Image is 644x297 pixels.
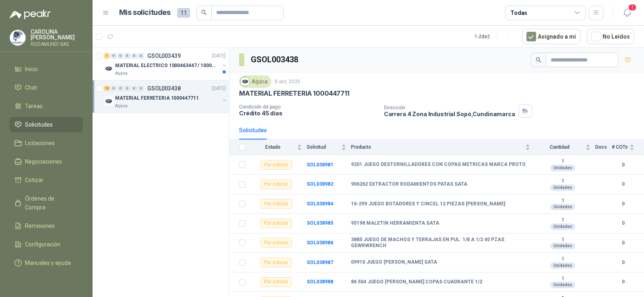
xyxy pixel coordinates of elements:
[111,86,117,91] div: 0
[10,80,83,95] a: Chat
[25,157,62,166] span: Negociaciones
[239,110,378,117] p: Crédito 45 días
[351,259,437,266] b: 09910 JUEGO [PERSON_NAME] SATA
[250,144,295,150] span: Estado
[147,53,181,59] p: GSOL003439
[550,184,575,191] div: Unidades
[535,198,590,204] b: 1
[535,237,590,243] b: 1
[535,139,595,155] th: Cantidad
[535,144,584,150] span: Cantidad
[111,53,117,59] div: 0
[104,96,114,106] img: Company Logo
[384,105,515,111] p: Dirección
[260,219,292,228] div: Por cotizar
[31,29,83,40] p: CAROLINA [PERSON_NAME]
[31,42,83,47] p: RODAMUNDI SAS
[351,162,526,168] b: 9201 JUEGO DESTORNILLADORES CON COPAS METRICAS MARCA PROTO
[587,29,634,44] button: No Leídos
[10,98,83,114] a: Tareas
[535,158,590,165] b: 1
[241,77,250,86] img: Company Logo
[10,218,83,234] a: Remisiones
[550,165,575,171] div: Unidades
[177,8,190,18] span: 11
[307,279,333,285] b: SOL038988
[25,194,75,212] span: Órdenes de Compra
[10,255,83,270] a: Manuales y ayuda
[10,154,83,169] a: Negociaciones
[10,30,25,45] img: Company Logo
[239,89,349,98] p: MATERIAL FERRETERIA 1000447711
[307,201,333,207] b: SOL038984
[104,86,110,91] div: 10
[550,282,575,288] div: Unidades
[307,220,333,226] a: SOL038985
[115,94,198,102] p: MATERIAL FERRETERIA 1000447711
[212,52,226,60] p: [DATE]
[25,120,53,129] span: Solicitudes
[131,53,137,59] div: 0
[612,180,634,188] b: 0
[25,221,55,230] span: Remisiones
[307,240,333,246] a: SOL038986
[25,102,43,111] span: Tareas
[550,262,575,269] div: Unidades
[104,53,110,59] div: 1
[131,86,137,91] div: 0
[307,181,333,187] b: SOL038982
[612,259,634,266] b: 0
[475,30,516,43] div: 1 - 2 de 2
[10,191,83,215] a: Órdenes de Compra
[104,64,114,74] img: Company Logo
[522,29,580,44] button: Asignado a mi
[25,83,37,92] span: Chat
[25,176,43,184] span: Cotizar
[147,86,181,91] p: GSOL003438
[239,126,267,135] div: Solicitudes
[612,161,634,169] b: 0
[260,199,292,209] div: Por cotizar
[10,135,83,151] a: Licitaciones
[239,104,378,110] p: Condición de pago
[25,258,71,267] span: Manuales y ayuda
[550,243,575,249] div: Unidades
[104,84,227,109] a: 10 0 0 0 0 0 GSOL003438[DATE] Company LogoMATERIAL FERRETERIA 1000447711Alpina
[260,277,292,287] div: Por cotizar
[595,139,612,155] th: Docs
[124,86,130,91] div: 0
[550,223,575,230] div: Unidades
[275,78,300,86] p: 9 abr, 2025
[535,276,590,282] b: 1
[250,139,307,155] th: Estado
[536,57,541,63] span: search
[115,103,128,109] p: Alpina
[612,139,644,155] th: # COTs
[10,61,83,77] a: Inicio
[535,217,590,223] b: 1
[124,53,130,59] div: 0
[251,53,299,66] h3: GSOL003438
[620,6,634,20] button: 1
[351,279,482,285] b: 86 504 JUEGO [PERSON_NAME] COPAS CUADRANTE 1/2
[612,200,634,208] b: 0
[260,180,292,189] div: Por cotizar
[612,219,634,227] b: 0
[25,240,60,249] span: Configuración
[25,139,55,147] span: Licitaciones
[115,62,215,70] p: MATERIAL ELECTRICO 1000463447 / 1000465800
[351,220,439,227] b: 95198 MALETIN HERRAMIENTA SATA
[307,144,340,150] span: Solicitud
[10,237,83,252] a: Configuración
[612,278,634,286] b: 0
[351,237,530,249] b: 3885 JUEGO DE MACHOS Y TERRAJAS EN PUL. 1/8 A 1/2 40 PZAS GEWRWRENCH
[307,162,333,168] a: SOL038981
[25,65,38,74] span: Inicio
[260,160,292,170] div: Por cotizar
[307,260,333,265] b: SOL038987
[212,85,226,92] p: [DATE]
[307,139,351,155] th: Solicitud
[260,258,292,267] div: Por cotizar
